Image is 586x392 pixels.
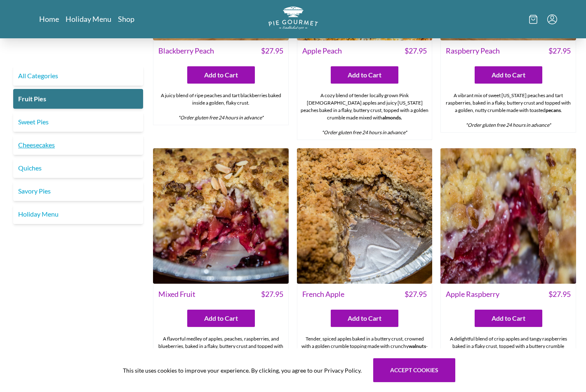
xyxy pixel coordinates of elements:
div: A vibrant mix of sweet [US_STATE] peaches and tart raspberries, baked in a flaky, buttery crust a... [441,89,576,132]
a: Cheesecakes [13,135,143,155]
span: This site uses cookies to improve your experience. By clicking, you agree to our Privacy Policy. [123,366,362,375]
span: Add to Cart [348,313,381,323]
button: Add to Cart [187,66,255,84]
strong: walnuts [409,343,426,349]
img: logo [268,7,318,29]
div: A cozy blend of tender locally grown Pink [DEMOGRAPHIC_DATA] apples and juicy [US_STATE] peaches ... [297,89,432,140]
a: Holiday Menu [66,14,111,24]
span: $ 27.95 [405,45,427,56]
button: Add to Cart [475,310,542,327]
img: French Apple [297,148,433,284]
strong: pecans [546,107,561,113]
em: *Order gluten free 24 hours in advance* [322,129,407,135]
strong: almonds. [382,114,402,121]
span: Add to Cart [492,70,525,80]
div: A juicy blend of ripe peaches and tart blackberries baked inside a golden, flaky crust. [153,89,288,125]
a: Sweet Pies [13,112,143,132]
a: All Categories [13,66,143,86]
span: $ 27.95 [405,289,427,300]
div: A delightful blend of crisp apples and tangy raspberries baked in a flaky crust, topped with a bu... [441,332,576,376]
a: Fruit Pies [13,89,143,109]
img: Apple Raspberry [440,148,576,284]
span: Raspberry Peach [446,45,500,56]
span: French Apple [302,289,344,300]
a: Savory Pies [13,181,143,201]
a: Holiday Menu [13,204,143,224]
span: Mixed Fruit [158,289,195,300]
div: Tender, spiced apples baked in a buttery crust, crowned with a golden crumble topping made with c... [297,332,432,383]
button: Add to Cart [331,310,398,327]
em: *Order gluten free 24 hours in advance* [178,114,264,121]
span: $ 27.95 [261,289,283,300]
span: Add to Cart [204,70,238,80]
span: Add to Cart [348,70,381,80]
a: Quiches [13,158,143,178]
button: Add to Cart [475,66,542,84]
button: Accept cookies [373,358,455,382]
button: Add to Cart [187,310,255,327]
span: Apple Raspberry [446,289,499,300]
span: $ 27.95 [548,45,571,56]
span: Blackberry Peach [158,45,214,56]
div: A flavorful medley of apples, peaches, raspberries, and blueberries, baked in a flaky, buttery cr... [153,332,288,376]
a: Shop [118,14,134,24]
button: Menu [547,14,557,24]
a: Logo [268,7,318,32]
span: Apple Peach [302,45,342,56]
button: Add to Cart [331,66,398,84]
img: Mixed Fruit [153,148,289,284]
span: $ 27.95 [261,45,283,56]
span: $ 27.95 [548,289,571,300]
span: Add to Cart [492,313,525,323]
span: Add to Cart [204,313,238,323]
a: Home [39,14,59,24]
em: *Order gluten free 24 hours in advance* [466,122,551,128]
